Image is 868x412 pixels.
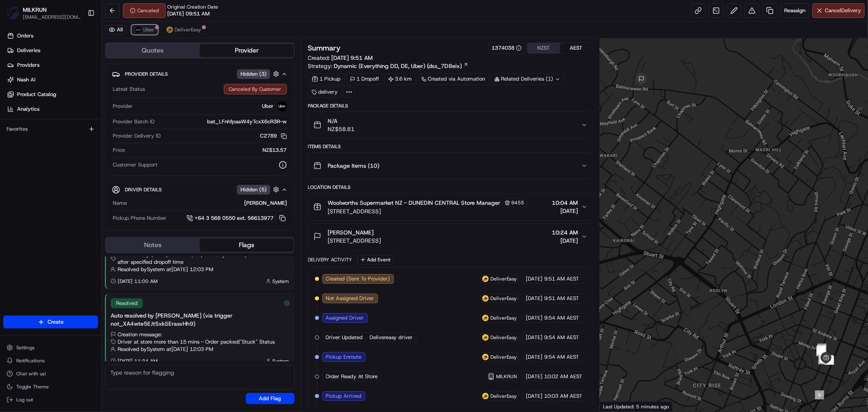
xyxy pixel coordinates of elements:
[7,7,20,20] img: MILKRUN
[490,334,517,341] span: DeliverEasy
[817,346,826,355] div: 10
[308,224,593,250] button: [PERSON_NAME][STREET_ADDRESS]10:24 AM[DATE]
[526,392,542,400] span: [DATE]
[492,44,522,52] div: 1374038
[308,184,593,191] div: Location Details
[326,334,363,341] span: Driver Updated
[118,358,157,364] span: [DATE] 11:24 AM
[815,390,824,399] div: 5
[48,318,63,326] span: Create
[496,373,517,380] span: MILKRUN
[113,147,125,154] span: Price
[600,401,673,412] div: Last Updated: 5 minutes ago
[544,275,579,283] span: 9:51 AM AEST
[544,373,582,380] span: 10:02 AM AEST
[526,314,542,322] span: [DATE]
[106,44,200,57] button: Quotes
[526,334,542,341] span: [DATE]
[112,67,288,81] button: Provider DetailsHidden (3)
[118,346,165,353] span: Resolved by System
[3,394,98,405] button: Log out
[113,132,161,140] span: Provider Delivery ID
[544,334,579,341] span: 9:54 AM AEST
[308,54,373,62] span: Created:
[3,381,98,392] button: Toggle Theme
[237,184,281,195] button: Hidden (5)
[328,117,355,125] span: N/A
[482,334,489,341] img: delivereasy_logo.png
[17,105,39,113] span: Analytics
[16,370,46,377] span: Chat with us!
[113,85,145,93] span: Latest Status
[552,228,578,237] span: 10:24 AM
[3,123,98,136] div: Favorites
[166,26,173,33] img: delivereasy_logo.png
[3,29,101,42] a: Orders
[781,3,809,18] button: Reassign
[544,295,579,302] span: 9:51 AM AEST
[105,25,127,35] button: All
[166,346,213,353] span: at [DATE] 12:03 PM
[17,61,39,69] span: Providers
[3,3,84,23] button: MILKRUNMILKRUN[EMAIL_ADDRESS][DOMAIN_NAME]
[490,315,517,321] span: DeliverEasy
[111,311,289,328] div: Auto resolved by [PERSON_NAME] (via trigger not_XA4wte5EJt5xkSErasvHh9)
[527,43,560,53] button: NZST
[3,368,98,379] button: Chat with us!
[332,54,373,61] span: [DATE] 9:51 AM
[175,26,201,33] span: DeliverEasy
[263,147,287,154] span: NZ$13.57
[262,103,274,110] span: Uber
[526,275,542,283] span: [DATE]
[357,255,394,265] button: Add Event
[113,161,157,169] span: Customer Support
[812,3,865,18] button: CancelDelivery
[167,4,218,10] span: Original Creation Date
[308,193,593,220] button: Woolworths Supermarket NZ - DUNEDIN CENTRAL Store Manager9455[STREET_ADDRESS]10:04 AM[DATE]
[23,14,81,20] button: [EMAIL_ADDRESS][DOMAIN_NAME]
[308,86,342,98] div: delivery
[482,276,489,282] img: delivereasy_logo.png
[123,3,166,18] button: Canceled
[113,215,166,222] span: Pickup Phone Number
[163,25,205,35] button: DeliverEasy
[23,6,47,14] span: MILKRUN
[16,344,35,351] span: Settings
[526,295,542,302] span: [DATE]
[118,331,162,338] span: Creation message:
[328,199,501,207] span: Woolworths Supermarket NZ - DUNEDIN CENTRAL Store Manager
[186,214,287,223] a: +64 3 568 0550 ext. 56613977
[544,392,582,400] span: 10:03 AM AEST
[512,199,525,206] span: 9455
[143,26,154,33] span: Uber
[246,393,295,404] button: Add Flag
[308,153,593,179] button: Package Items (10)
[130,199,287,207] div: [PERSON_NAME]
[208,118,287,125] span: bat_LFnhfpaaW4yTcxX6cR3R-w
[277,101,287,111] img: uber-new-logo.jpeg
[113,199,127,207] span: Name
[3,44,101,57] a: Deliveries
[490,393,517,399] span: DeliverEasy
[491,73,564,85] div: Related Deliveries (1)
[125,71,168,77] span: Provider Details
[308,62,468,70] div: Strategy:
[200,239,294,252] button: Flags
[328,125,355,133] span: NZ$58.81
[490,295,517,302] span: DeliverEasy
[418,73,489,85] a: Created via Automation
[118,278,157,285] span: [DATE] 11:00 AM
[166,266,213,273] span: at [DATE] 12:03 PM
[482,315,489,321] img: delivereasy_logo.png
[3,88,101,101] a: Product Catalog
[118,266,165,273] span: Resolved by System
[273,278,289,285] span: System
[17,91,56,98] span: Product Catalog
[125,186,162,193] span: Driver Details
[328,207,527,215] span: [STREET_ADDRESS]
[273,358,289,364] span: System
[370,334,413,341] span: Delivereasy driver
[241,70,267,78] span: Hidden ( 3 )
[135,26,142,33] img: uber-new-logo.jpeg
